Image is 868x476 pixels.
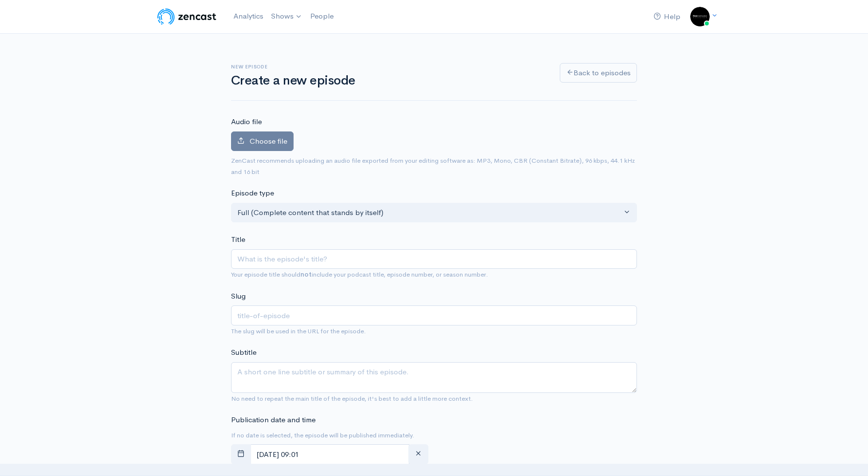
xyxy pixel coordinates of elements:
[231,116,262,128] label: Audio file
[237,207,622,218] div: Full (Complete content that stands by itself)
[231,203,637,223] button: Full (Complete content that stands by itself)
[231,64,548,69] h6: New episode
[408,444,428,464] button: clear
[690,7,710,26] img: ...
[267,6,306,27] a: Shows
[300,270,312,279] strong: not
[231,74,548,88] h1: Create a new episode
[231,327,366,335] small: The slug will be used in the URL for the episode.
[231,249,637,269] input: What is the episode's title?
[231,234,245,245] label: Title
[560,63,637,83] a: Back to episodes
[231,444,251,464] button: toggle
[306,6,338,27] a: People
[250,136,287,146] span: Choose file
[650,6,684,27] a: Help
[231,291,246,302] label: Slug
[231,188,274,199] label: Episode type
[156,7,218,26] img: ZenCast Logo
[231,305,637,325] input: title-of-episode
[231,347,256,358] label: Subtitle
[231,431,414,439] small: If no date is selected, the episode will be published immediately.
[231,156,635,176] small: ZenCast recommends uploading an audio file exported from your editing software as: MP3, Mono, CBR...
[231,414,316,426] label: Publication date and time
[231,270,488,279] small: Your episode title should include your podcast title, episode number, or season number.
[230,6,267,27] a: Analytics
[231,394,473,403] small: No need to repeat the main title of the episode, it's best to add a little more context.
